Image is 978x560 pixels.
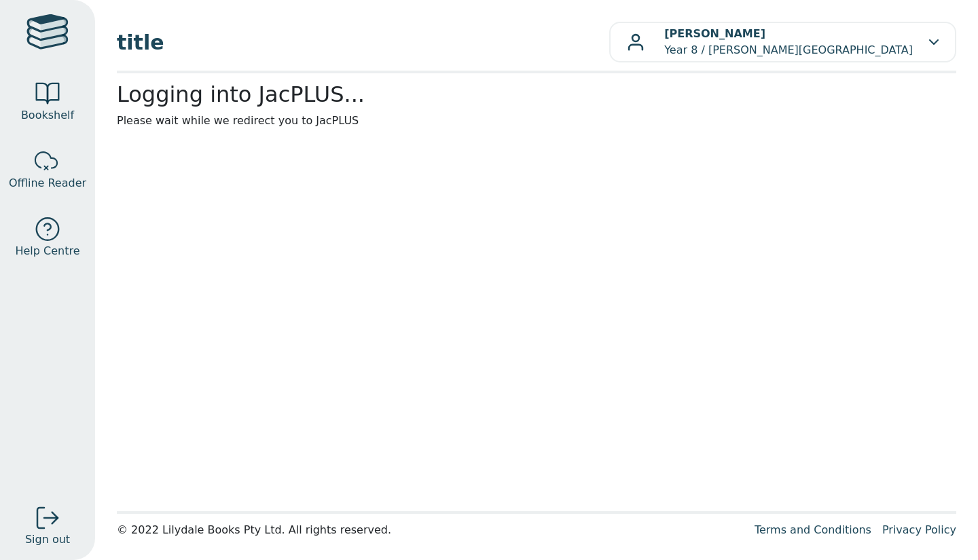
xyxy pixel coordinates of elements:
h2: Logging into JacPLUS... [117,81,956,107]
span: title [117,27,609,58]
a: Terms and Conditions [755,523,871,536]
button: [PERSON_NAME]Year 8 / [PERSON_NAME][GEOGRAPHIC_DATA] [609,22,956,62]
a: Privacy Policy [882,523,956,536]
span: Offline Reader [9,175,86,191]
p: Year 8 / [PERSON_NAME][GEOGRAPHIC_DATA] [664,26,913,58]
p: Please wait while we redirect you to JacPLUS [117,113,956,129]
span: Help Centre [15,243,79,259]
div: © 2022 Lilydale Books Pty Ltd. All rights reserved. [117,522,744,538]
span: Sign out [25,531,70,548]
b: [PERSON_NAME] [664,27,765,40]
span: Bookshelf [21,107,74,124]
